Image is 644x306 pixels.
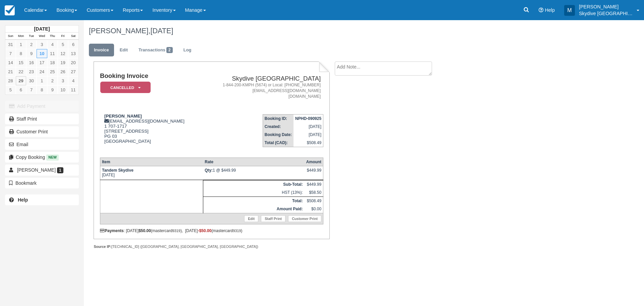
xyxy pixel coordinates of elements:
a: 7 [5,49,16,58]
a: 5 [5,85,16,94]
address: 1-844-200-KMPH (5674) or Local: [PHONE_NUMBER] [EMAIL_ADDRESS][DOMAIN_NAME] [DOMAIN_NAME] [203,82,321,99]
a: [PERSON_NAME] 1 [5,165,79,175]
b: Help [18,197,28,203]
button: Bookmark [5,178,79,188]
a: 7 [26,85,37,94]
em: Cancelled [100,82,151,93]
button: Email [5,139,79,150]
td: 1 @ $449.99 [203,166,305,180]
div: : [DATE] (mastercard ), [DATE] (mastercard ) [100,228,323,233]
strong: Payments [100,228,124,233]
h2: Skydive [GEOGRAPHIC_DATA] [203,75,321,82]
a: Edit [115,44,133,57]
th: Total (CAD): [263,139,293,147]
a: 2 [47,76,58,85]
th: Amount [305,158,323,166]
th: Tue [26,33,37,40]
th: Booking ID: [263,115,293,123]
td: HST (13%): [203,188,305,197]
a: 4 [68,76,78,85]
a: 5 [58,40,68,49]
th: Rate [203,158,305,166]
a: Customer Print [288,215,321,222]
div: M [564,5,575,16]
a: 3 [58,76,68,85]
a: 8 [37,85,47,94]
p: Skydive [GEOGRAPHIC_DATA] [579,10,633,17]
a: 11 [47,49,58,58]
div: [TECHNICAL_ID] ([GEOGRAPHIC_DATA], [GEOGRAPHIC_DATA], [GEOGRAPHIC_DATA]) [94,244,329,249]
td: $449.99 [305,180,323,188]
a: Transactions2 [133,44,178,57]
h1: [PERSON_NAME], [89,27,562,35]
a: 9 [26,49,37,58]
td: $58.50 [305,188,323,197]
a: 22 [16,67,26,76]
th: Thu [47,33,58,40]
a: 15 [16,58,26,67]
button: Copy Booking New [5,152,79,163]
button: Add Payment [5,101,79,112]
a: 16 [26,58,37,67]
a: 27 [68,67,78,76]
a: 24 [37,67,47,76]
h1: Booking Invoice [100,73,201,80]
td: [DATE] [293,123,323,131]
strong: Qty [205,168,213,173]
a: 26 [58,67,68,76]
div: [EMAIL_ADDRESS][DOMAIN_NAME] 1 707-1717 [STREET_ADDRESS] PG 03 [GEOGRAPHIC_DATA] [100,114,201,152]
a: 6 [68,40,78,49]
strong: Tandem Skydive [102,168,133,173]
strong: Source IP: [94,245,111,249]
th: Item [100,158,203,166]
a: Customer Print [5,126,79,137]
td: $508.49 [305,196,323,205]
a: 25 [47,67,58,76]
th: Booking Date: [263,131,293,139]
small: 9319 [172,229,180,233]
span: 2 [166,47,173,53]
a: 6 [16,85,26,94]
a: 17 [37,58,47,67]
img: checkfront-main-nav-mini-logo.png [5,5,15,15]
a: 11 [68,85,78,94]
a: 8 [16,49,26,58]
a: 28 [5,76,16,85]
a: Invoice [89,44,114,57]
a: 10 [37,49,47,58]
a: 14 [5,58,16,67]
strong: NPHD-090925 [295,116,321,121]
th: Sun [5,33,16,40]
td: $508.49 [293,139,323,147]
span: New [46,155,59,160]
a: 21 [5,67,16,76]
td: [DATE] [100,166,203,180]
p: [PERSON_NAME] [579,3,633,10]
a: 12 [58,49,68,58]
th: Wed [37,33,47,40]
strong: $50.00 [139,228,151,233]
a: 1 [16,40,26,49]
a: 2 [26,40,37,49]
th: Mon [16,33,26,40]
th: Sub-Total: [203,180,305,188]
a: 13 [68,49,78,58]
strong: [DATE] [34,26,50,32]
div: $449.99 [306,168,321,178]
a: Log [178,44,197,57]
th: Sat [68,33,78,40]
a: 29 [16,76,26,85]
th: Fri [58,33,68,40]
a: 30 [26,76,37,85]
a: 18 [47,58,58,67]
a: Cancelled [100,81,148,94]
span: [PERSON_NAME] [17,167,56,173]
a: 31 [5,40,16,49]
a: Staff Print [5,114,79,124]
a: Help [5,194,79,205]
span: [DATE] [150,27,173,35]
th: Created: [263,123,293,131]
span: -$50.00 [198,228,212,233]
span: 1 [57,167,63,173]
span: Help [545,7,555,13]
